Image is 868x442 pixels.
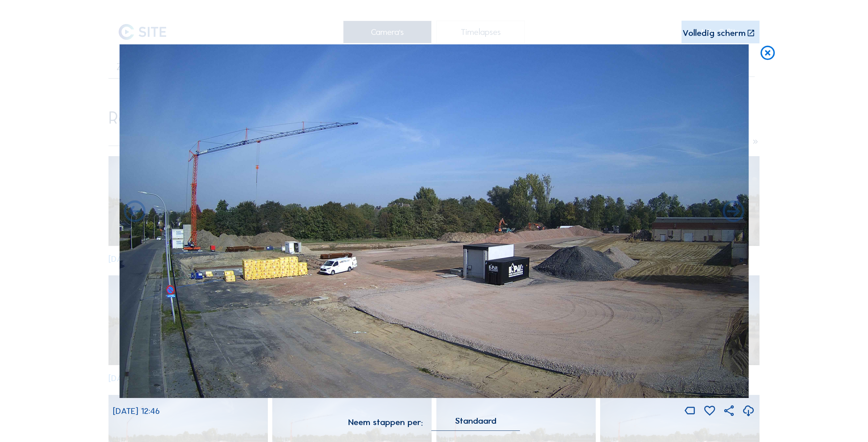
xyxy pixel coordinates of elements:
i: Forward [122,199,147,225]
div: Standaard [455,418,496,424]
div: Neem stappen per: [348,418,423,426]
div: Volledig scherm [683,29,746,38]
div: Standaard [431,418,520,431]
i: Back [721,199,746,225]
span: [DATE] 12:46 [113,406,160,416]
img: Image [119,44,749,398]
